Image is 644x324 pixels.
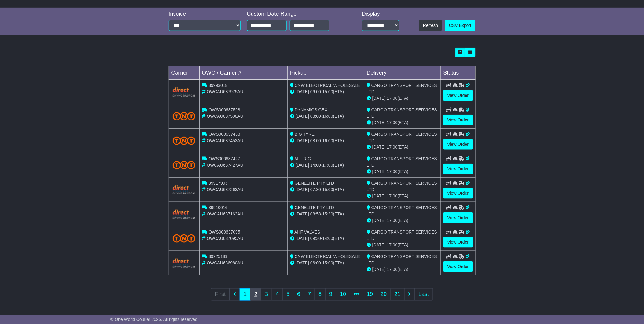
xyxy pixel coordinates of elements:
[387,96,398,101] span: 17:00
[293,288,304,301] a: 6
[336,288,350,301] a: 10
[169,66,199,80] td: Carrier
[443,188,473,199] a: View Order
[250,288,261,301] a: 2
[290,235,362,242] div: - (ETA)
[367,254,437,265] span: CARGO TRANSPORT SERVICES LTD
[325,288,336,301] a: 9
[387,120,398,125] span: 17:00
[295,181,334,186] span: GENELITE PTY LTD
[173,87,196,96] img: Direct.png
[443,139,473,150] a: View Order
[272,288,283,301] a: 4
[367,242,438,248] div: (ETA)
[372,242,386,247] span: [DATE]
[322,138,333,143] span: 16:00
[367,83,437,94] span: CARGO TRANSPORT SERVICES LTD
[208,83,227,88] span: 39993018
[387,218,398,223] span: 17:00
[367,120,438,126] div: (ETA)
[377,288,391,301] a: 20
[372,193,386,198] span: [DATE]
[296,114,309,119] span: [DATE]
[322,114,333,119] span: 16:00
[295,132,315,137] span: BIG TYRE
[367,95,438,101] div: (ETA)
[173,137,196,145] img: TNT_Domestic.png
[372,218,386,223] span: [DATE]
[207,260,243,265] span: OWCAU636980AU
[247,11,345,17] div: Custom Date Range
[445,20,475,31] a: CSV Export
[207,114,243,119] span: OWCAU637598AU
[290,162,362,168] div: - (ETA)
[310,138,321,143] span: 08:00
[367,168,438,175] div: (ETA)
[310,187,321,192] span: 07:30
[207,138,243,143] span: OWCAU637453AU
[443,90,473,101] a: View Order
[290,260,362,266] div: - (ETA)
[290,211,362,217] div: - (ETA)
[443,237,473,248] a: View Order
[290,89,362,95] div: - (ETA)
[295,254,360,259] span: CNW ELECTRICAL WHOLESALE
[387,242,398,247] span: 17:00
[173,161,196,169] img: TNT_Domestic.png
[310,212,321,216] span: 08:58
[295,83,360,88] span: CNW ELECTRICAL WHOLESALE
[372,267,386,272] span: [DATE]
[364,66,441,80] td: Delivery
[296,89,309,94] span: [DATE]
[288,66,364,80] td: Pickup
[363,288,377,301] a: 19
[443,261,473,272] a: View Order
[367,144,438,150] div: (ETA)
[173,234,196,243] img: TNT_Domestic.png
[367,132,437,143] span: CARGO TRANSPORT SERVICES LTD
[173,209,196,219] img: Direct.png
[322,236,333,241] span: 14:00
[290,138,362,144] div: - (ETA)
[169,11,241,17] div: Invoice
[367,181,437,192] span: CARGO TRANSPORT SERVICES LTD
[415,288,433,301] a: Last
[296,187,309,192] span: [DATE]
[173,112,196,120] img: TNT_Domestic.png
[387,169,398,174] span: 17:00
[372,120,386,125] span: [DATE]
[367,193,438,199] div: (ETA)
[207,212,243,216] span: OWCAU637163AU
[372,169,386,174] span: [DATE]
[322,212,333,216] span: 15:30
[367,230,437,241] span: CARGO TRANSPORT SERVICES LTD
[282,288,293,301] a: 5
[207,163,243,168] span: OWCAU637427AU
[367,156,437,168] span: CARGO TRANSPORT SERVICES LTD
[208,230,240,234] span: OWS000637095
[296,260,309,265] span: [DATE]
[367,217,438,224] div: (ETA)
[240,288,251,301] a: 1
[296,163,309,168] span: [DATE]
[296,212,309,216] span: [DATE]
[296,236,309,241] span: [DATE]
[362,11,399,17] div: Display
[322,260,333,265] span: 15:00
[441,66,475,80] td: Status
[391,288,405,301] a: 21
[294,230,320,234] span: AHF VALVES
[322,187,333,192] span: 15:00
[295,205,334,210] span: GENELITE PTY LTD
[310,236,321,241] span: 09:30
[208,205,227,210] span: 39910016
[304,288,315,301] a: 7
[295,107,327,112] span: DYNAMICS GEX
[322,163,333,168] span: 17:00
[310,114,321,119] span: 08:00
[367,266,438,273] div: (ETA)
[367,205,437,216] span: CARGO TRANSPORT SERVICES LTD
[173,258,196,267] img: Direct.png
[110,317,199,322] span: © One World Courier 2025. All rights reserved.
[294,156,311,161] span: ALL-RIG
